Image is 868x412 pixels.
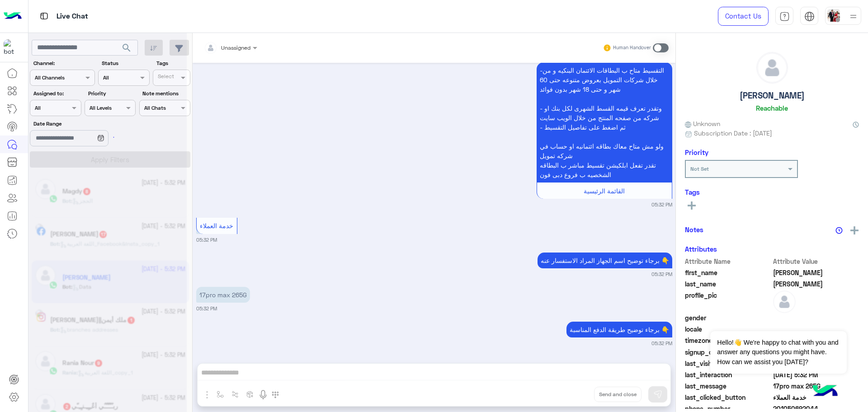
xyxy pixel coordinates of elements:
[221,44,250,51] span: Unassigned
[779,11,790,22] img: tab
[594,387,642,402] button: Send and close
[537,62,672,183] p: 22/9/2025, 5:32 PM
[773,381,859,391] span: 17pro max 265G
[809,376,841,407] img: hulul-logo.png
[538,253,672,268] p: 22/9/2025, 5:32 PM
[196,287,250,303] p: 22/9/2025, 5:32 PM
[773,257,859,266] span: Attribute Value
[685,313,771,323] span: gender
[196,305,217,312] small: 05:32 PM
[685,188,859,196] h6: Tags
[685,119,720,128] span: Unknown
[757,52,788,83] img: defaultAdmin.png
[685,381,771,391] span: last_message
[685,225,703,234] h6: Notes
[773,370,859,379] span: 2025-09-22T14:32:49.454Z
[38,10,50,22] img: tab
[827,9,840,22] img: userImage
[685,336,771,345] span: timezone
[685,290,771,311] span: profile_pic
[773,268,859,277] span: Karim
[848,11,859,22] img: profile
[740,90,805,101] h5: [PERSON_NAME]
[584,187,625,195] span: القائمة الرئيسية
[773,393,859,402] span: خدمة العملاء
[694,128,772,138] span: Subscription Date : [DATE]
[685,393,771,402] span: last_clicked_button
[196,236,217,243] small: 05:32 PM
[685,268,771,277] span: first_name
[4,7,22,26] img: Logo
[57,10,88,23] p: Live Chat
[566,322,672,337] p: 22/9/2025, 5:32 PM
[690,165,709,172] b: Not Set
[685,279,771,289] span: last_name
[4,39,20,56] img: 1403182699927242
[200,222,233,229] span: خدمة العملاء
[651,201,672,208] small: 05:32 PM
[685,347,771,357] span: signup_date
[773,279,859,289] span: Ahmed
[773,290,796,313] img: defaultAdmin.png
[651,271,672,278] small: 05:32 PM
[775,7,793,26] a: tab
[685,245,717,253] h6: Attributes
[756,104,788,112] h6: Reachable
[685,324,771,334] span: locale
[613,44,651,51] small: Human Handover
[850,226,859,234] img: add
[804,11,815,22] img: tab
[651,340,672,347] small: 05:32 PM
[685,257,771,266] span: Attribute Name
[685,370,771,379] span: last_interaction
[156,72,174,83] div: Select
[99,129,115,145] div: loading...
[710,331,846,374] span: Hello!👋 We're happy to chat with you and answer any questions you might have. How can we assist y...
[685,148,708,156] h6: Priority
[718,7,769,26] a: Contact Us
[685,359,771,368] span: last_visited_flow
[835,227,843,234] img: notes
